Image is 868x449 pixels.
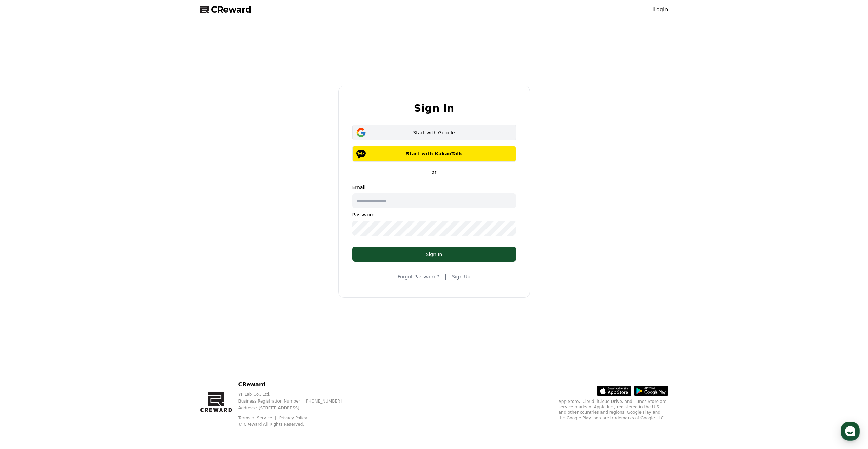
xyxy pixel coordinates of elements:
p: Email [352,184,516,191]
button: Sign In [352,247,516,262]
div: Sign In [366,251,502,258]
p: Address : [STREET_ADDRESS] [238,405,353,411]
span: CReward [211,4,251,15]
button: Start with Google [352,125,516,140]
a: Messages [45,217,88,234]
a: Privacy Policy [279,416,307,420]
p: CReward [238,381,353,389]
button: Start with KakaoTalk [352,146,516,162]
a: Forgot Password? [398,273,439,280]
a: Terms of Service [238,416,277,420]
span: | [445,273,446,281]
span: Home [17,227,29,232]
span: Settings [101,227,118,232]
p: Start with KakaoTalk [362,150,506,157]
p: App Store, iCloud, iCloud Drive, and iTunes Store are service marks of Apple Inc., registered in ... [559,399,668,421]
p: Password [352,211,516,218]
a: Login [653,5,668,14]
a: Settings [88,217,131,234]
a: Sign Up [452,273,470,280]
p: or [427,168,440,175]
a: CReward [200,4,251,15]
h2: Sign In [414,103,454,114]
span: Messages [57,227,77,233]
p: Business Registration Number : [PHONE_NUMBER] [238,398,353,404]
a: Home [2,217,45,234]
p: © CReward All Rights Reserved. [238,422,353,427]
div: Start with Google [362,129,506,136]
p: YP Lab Co., Ltd. [238,392,353,397]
